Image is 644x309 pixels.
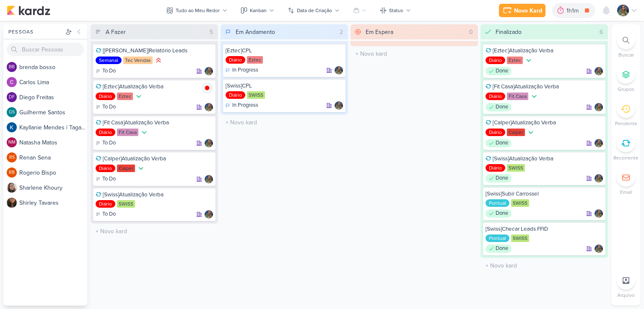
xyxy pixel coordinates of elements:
[206,28,216,36] div: 5
[7,5,50,15] img: kardz.app
[566,6,581,15] div: 1h1m
[96,191,213,198] div: [Swiss]Atualização Verba
[595,209,603,218] img: Isabella Gutierres
[7,152,17,162] div: Renan Sena
[226,91,245,99] div: Diário
[486,93,505,100] div: Diário
[205,210,213,219] img: Isabella Gutierres
[9,155,15,160] p: RS
[507,164,525,172] div: SWISS
[499,4,545,17] button: Novo Kard
[496,28,522,36] div: Finalizado
[19,123,87,132] div: K a y l l a n i e M e n d e s | T a g a w a
[617,5,629,16] img: Isabella Gutierres
[7,137,17,147] div: Natasha Matos
[486,225,603,233] div: [Swiss]Checar Leads FFID
[7,92,17,102] div: Diego Freitas
[527,128,535,136] div: Prioridade Baixa
[19,153,87,162] div: R e n a n S e n a
[595,103,603,111] img: Isabella Gutierres
[19,183,87,192] div: S h a r l e n e K h o u r y
[496,139,508,147] p: Done
[7,107,17,117] div: Guilherme Santos
[595,174,603,183] img: Isabella Gutierres
[96,155,213,162] div: [Calper]Atualização Verba
[507,129,525,136] div: Calper
[486,190,603,198] div: [Swiss]Subir Carrossel
[226,82,343,90] div: [Swiss]CPL
[486,155,603,162] div: [Swiss]Atualização Verba
[486,129,505,136] div: Diário
[19,78,87,87] div: C a r l o s L i m a
[8,140,16,145] p: NM
[618,85,634,93] p: Grupos
[618,51,634,59] p: Buscar
[232,66,258,75] p: In Progress
[19,93,87,102] div: D i e g o F r e i t a s
[7,43,84,56] input: Buscar Pessoas
[486,164,505,172] div: Diário
[96,103,116,111] div: To Do
[486,103,512,111] div: Done
[117,129,138,136] div: Fit Casa
[335,101,343,110] div: Responsável: Isabella Gutierres
[226,66,258,75] div: In Progress
[226,101,258,110] div: In Progress
[222,116,346,129] input: + Novo kard
[7,28,64,36] div: Pessoas
[366,28,393,36] div: Em Espera
[530,92,538,100] div: Prioridade Baixa
[92,225,216,237] input: + Novo kard
[486,209,512,218] div: Done
[236,28,275,36] div: Em Andamento
[205,175,213,183] div: Responsável: Isabella Gutierres
[117,200,135,208] div: SWISS
[96,83,213,90] div: [Eztec]Atualização Verba
[96,67,116,75] div: To Do
[496,103,508,111] p: Done
[7,198,17,208] img: Shirley Tavares
[205,139,213,147] img: Isabella Gutierres
[336,28,346,36] div: 2
[486,234,509,242] div: Pontual
[205,67,213,75] img: Isabella Gutierres
[205,175,213,183] img: Isabella Gutierres
[613,154,639,162] p: Recorrente
[102,210,116,219] p: To Do
[96,57,122,64] div: Semanal
[19,108,87,117] div: G u i l h e r m e S a n t o s
[486,139,512,147] div: Done
[496,174,508,183] p: Done
[137,164,145,173] div: Prioridade Baixa
[620,188,632,196] p: Email
[232,101,258,110] p: In Progress
[96,165,115,172] div: Diário
[102,175,116,183] p: To Do
[9,65,15,70] p: bb
[486,245,512,253] div: Done
[96,119,213,126] div: [Fit Casa]Atualização Verba
[7,183,17,193] img: Sharlene Khoury
[595,174,603,183] div: Responsável: Isabella Gutierres
[154,56,163,64] div: Prioridade Alta
[96,175,116,183] div: To Do
[595,139,603,147] div: Responsável: Isabella Gutierres
[19,63,87,72] div: b r e n d a b o s s o
[7,167,17,178] div: Rogerio Bispo
[9,170,15,175] p: RB
[496,245,508,253] p: Done
[511,199,529,207] div: SWISS
[507,57,523,64] div: Eztec
[19,168,87,177] div: R o g e r i o B i s p o
[205,139,213,147] div: Responsável: Isabella Gutierres
[123,57,153,64] div: Tec Vendas
[201,82,213,94] img: tracking
[102,67,116,75] p: To Do
[595,67,603,75] div: Responsável: Isabella Gutierres
[486,119,603,126] div: [Calper]Atualização Verba
[486,83,603,90] div: [Fit Casa]Atualização Verba
[486,199,509,207] div: Pontual
[335,66,343,75] img: Isabella Gutierres
[205,67,213,75] div: Responsável: Isabella Gutierres
[507,93,528,100] div: Fit Casa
